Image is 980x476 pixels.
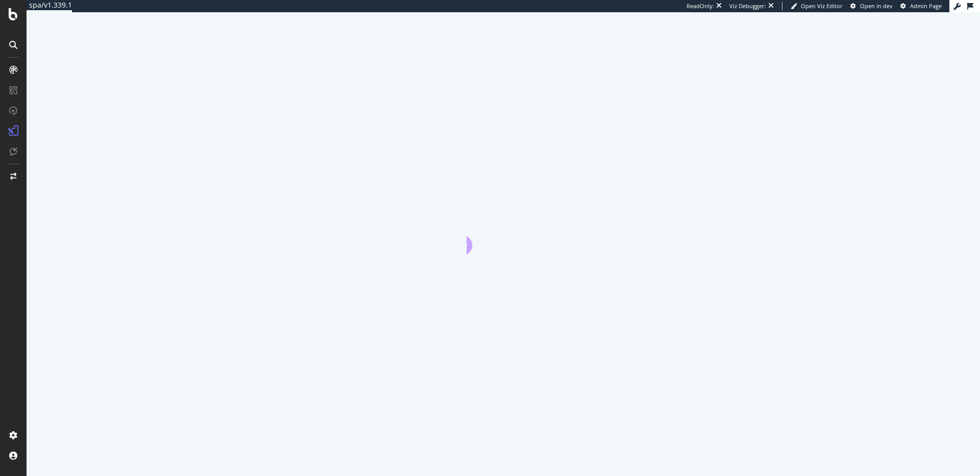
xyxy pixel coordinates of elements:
[801,2,843,10] span: Open Viz Editor
[910,2,942,10] span: Admin Page
[729,2,766,10] div: Viz Debugger:
[900,2,942,10] a: Admin Page
[467,218,540,254] div: animation
[791,2,843,10] a: Open Viz Editor
[850,2,893,10] a: Open in dev
[860,2,893,10] span: Open in dev
[687,2,714,10] div: ReadOnly:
